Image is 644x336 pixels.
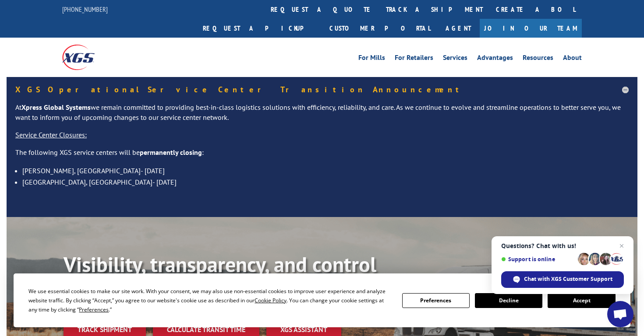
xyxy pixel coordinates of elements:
[437,19,480,38] a: Agent
[607,301,633,327] a: Open chat
[64,251,376,303] b: Visibility, transparency, and control for your entire supply chain.
[196,19,323,38] a: Request a pickup
[14,273,630,327] div: Cookie Consent Prompt
[501,271,624,288] span: Chat with XGS Customer Support
[475,293,542,308] button: Decline
[21,103,91,112] strong: Xpress Global Systems
[28,287,391,314] div: We use essential cookies to make our site work. With your consent, we may also use non-essential ...
[358,54,385,64] a: For Mills
[443,54,467,64] a: Services
[501,256,575,262] span: Support is online
[15,102,629,130] p: At we remain committed to providing best-in-class logistics solutions with efficiency, reliabilit...
[323,19,437,38] a: Customer Portal
[15,86,629,94] h5: XGS Operational Service Center Transition Announcement
[563,54,582,64] a: About
[22,165,629,176] li: [PERSON_NAME], [GEOGRAPHIC_DATA]- [DATE]
[524,275,612,283] span: Chat with XGS Customer Support
[22,176,629,188] li: [GEOGRAPHIC_DATA], [GEOGRAPHIC_DATA]- [DATE]
[548,293,615,308] button: Accept
[477,54,513,64] a: Advantages
[480,19,582,38] a: Join Our Team
[15,147,629,165] p: The following XGS service centers will be :
[15,130,87,139] u: Service Center Closures:
[395,54,433,64] a: For Retailers
[79,306,109,313] span: Preferences
[62,5,108,14] a: [PHONE_NUMBER]
[501,242,624,249] span: Questions? Chat with us!
[140,148,202,157] strong: permanently closing
[402,293,470,308] button: Preferences
[255,297,287,304] span: Cookie Policy
[523,54,553,64] a: Resources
